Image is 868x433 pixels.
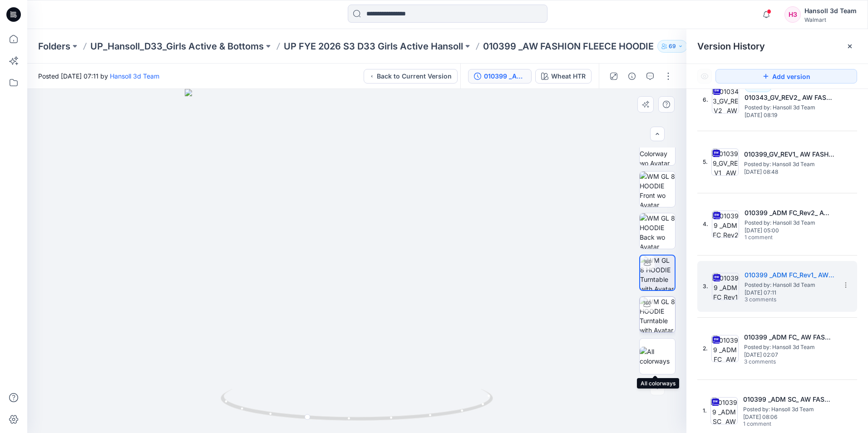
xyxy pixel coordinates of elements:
h5: 010399_GV_REV1_ AW FASHION FLEECE HOODIE [744,149,835,160]
img: 010343_GV_REV2_ AW FASHION FLEECE HOODIE [712,86,739,113]
span: [DATE] 02:07 [744,352,835,358]
button: Wheat HTR [535,69,592,84]
p: 010399 _AW FASHION FLEECE HOODIE [483,40,654,53]
p: 69 [669,41,676,51]
span: Posted [DATE] 07:11 by [38,71,159,81]
img: WM GL 8 HOODIE Front wo Avatar [640,172,675,207]
img: 010399 _ADM FC_Rev1_ AW FASHION FLEECE HOODIE [712,273,739,300]
img: WM GL 8 HOODIE Colorway wo Avatar [640,130,675,165]
button: Details [625,69,639,84]
button: 010399 _ADM FC_Rev1_ AW FASHION FLEECE HOODIE [468,69,532,84]
button: Back to Current Version [364,69,458,84]
span: 6. [703,96,708,104]
span: 3 comments [745,296,808,304]
div: Wheat HTR [551,71,586,81]
span: Posted by: Hansoll 3d Team [745,280,835,290]
div: Hansoll 3d Team [804,5,857,16]
button: Add version [715,69,857,84]
div: Walmart [804,16,857,23]
h5: 010399 _ADM FC_Rev1_ AW FASHION FLEECE HOODIE [745,270,835,280]
a: Hansoll 3d Team [110,72,159,80]
span: 1. [703,407,707,415]
h5: 010399 _ADM FC_Rev2_ AW FASHION FLEECE HOODIE [745,207,835,218]
span: Posted by: Hansoll 3d Team [745,218,835,227]
span: [DATE] 08:48 [744,169,835,175]
span: [DATE] 08:06 [743,414,834,420]
button: Close [846,43,853,50]
span: Posted by: Hansoll 3d Team [744,160,835,169]
span: Posted by: Hansoll 3d Team [745,103,835,112]
img: All colorways [640,347,675,366]
span: 1 comment [743,421,807,428]
button: Show Hidden Versions [697,69,712,84]
span: 3 comments [744,359,808,366]
span: 3. [703,282,708,290]
span: 2. [703,344,708,353]
img: 010399_GV_REV1_ AW FASHION FLEECE HOODIE [711,148,739,176]
img: WM GL 8 HOODIE Turntable with Avatar [640,297,675,332]
img: WM GL 8 HOODIE Turntable with Avatar [640,256,675,290]
button: 69 [657,40,687,53]
a: Folders [38,40,70,53]
a: UP_Hansoll_D33_Girls Active & Bottoms [90,40,264,53]
span: [DATE] 08:19 [745,112,835,118]
span: Posted by: Hansoll 3d Team [743,405,834,414]
span: 4. [703,220,708,228]
img: 010399 _ADM FC_Rev2_ AW FASHION FLEECE HOODIE [712,211,739,238]
img: 010399 _ADM SC_ AW FASHION FLEECE HOODIE [710,397,738,424]
span: [DATE] 05:00 [745,227,835,234]
span: Version History [697,41,765,52]
div: 010399 _ADM FC_Rev1_ AW FASHION FLEECE HOODIE [484,71,526,81]
img: 010399 _ADM FC_ AW FASHION FLEECE HOODIE [711,335,739,362]
div: H3 [784,6,801,23]
span: [DATE] 07:11 [745,290,835,296]
img: WM GL 8 HOODIE Back wo Avatar [640,213,675,249]
span: 1 comment [745,234,808,241]
h5: 010343_GV_REV2_ AW FASHION FLEECE HOODIE [745,92,835,103]
h5: 010399 _ADM SC_ AW FASHION FLEECE HOODIE [743,394,834,405]
span: 5. [703,158,708,166]
a: UP FYE 2026 S3 D33 Girls Active Hansoll [284,40,463,53]
h5: 010399 _ADM FC_ AW FASHION FLEECE HOODIE [744,332,835,343]
span: Posted by: Hansoll 3d Team [744,343,835,352]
